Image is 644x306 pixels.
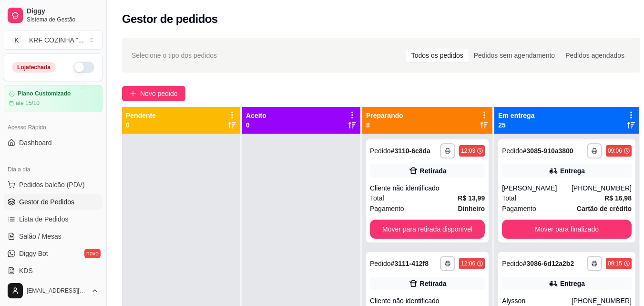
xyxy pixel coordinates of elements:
button: Mover para retirada disponível [370,220,485,239]
span: Selecione o tipo dos pedidos [132,50,217,61]
div: Dia a dia [4,162,102,177]
h2: Gestor de pedidos [122,11,218,27]
strong: Dinheiro [458,205,485,212]
p: 8 [366,120,403,130]
button: Novo pedido [122,86,185,101]
span: [EMAIL_ADDRESS][DOMAIN_NAME] [27,287,87,295]
span: Sistema de Gestão [27,16,99,23]
a: Diggy Botnovo [4,246,102,261]
div: Pedidos sem agendamento [469,49,560,62]
p: 0 [126,120,156,130]
span: K [12,35,21,45]
div: 09:06 [608,147,622,155]
a: Dashboard [4,135,102,150]
a: Plano Customizadoaté 15/10 [4,85,102,112]
div: 09:15 [608,260,622,267]
div: 12:03 [461,147,475,155]
p: 25 [498,120,534,130]
div: Retirada [420,279,447,288]
button: Mover para finalizado [502,220,632,239]
span: Pedido [370,260,391,267]
div: Retirada [420,166,447,176]
span: Total [370,193,384,203]
strong: R$ 16,98 [604,194,632,202]
span: KDS [19,266,33,275]
a: Lista de Pedidos [4,211,102,227]
span: Salão / Mesas [19,232,61,241]
button: Pedidos balcão (PDV) [4,177,102,192]
span: Pedidos balcão (PDV) [19,180,85,190]
span: plus [130,90,136,97]
article: Plano Customizado [18,90,71,97]
strong: R$ 13,99 [458,194,485,202]
span: Pedido [370,147,391,155]
strong: # 3111-412f8 [391,260,429,267]
a: KDS [4,263,102,278]
span: Pedido [502,260,523,267]
span: Gestor de Pedidos [19,197,74,207]
p: Preparando [366,111,403,120]
div: [PHONE_NUMBER] [572,296,632,306]
strong: # 3110-6c8da [391,147,430,155]
div: Entrega [560,279,585,288]
p: Pendente [126,111,156,120]
span: Dashboard [19,138,52,148]
span: Pedido [502,147,523,155]
div: 12:06 [461,260,475,267]
div: [PHONE_NUMBER] [572,183,632,193]
strong: # 3086-6d12a2b2 [523,260,574,267]
button: Select a team [4,31,102,50]
div: Pedidos agendados [560,49,630,62]
article: até 15/10 [16,99,40,107]
div: Cliente não identificado [370,183,485,193]
div: Acesso Rápido [4,120,102,135]
span: Diggy [27,7,99,16]
div: Entrega [560,166,585,176]
strong: # 3085-910a3800 [523,147,573,155]
span: Diggy Bot [19,249,48,258]
p: Em entrega [498,111,534,120]
button: Alterar Status [73,62,94,73]
div: Cliente não identificado [370,296,485,306]
p: 0 [246,120,266,130]
strong: Cartão de crédito [577,205,632,212]
div: Todos os pedidos [406,49,469,62]
div: [PERSON_NAME] [502,183,572,193]
p: Aceito [246,111,266,120]
a: DiggySistema de Gestão [4,4,102,27]
a: Salão / Mesas [4,229,102,244]
button: [EMAIL_ADDRESS][DOMAIN_NAME] [4,279,102,302]
span: Pagamento [370,203,404,214]
span: Lista de Pedidos [19,214,69,224]
a: Gestor de Pedidos [4,194,102,210]
div: Alysson [502,296,572,306]
span: Total [502,193,516,203]
span: Novo pedido [140,88,178,99]
span: Pagamento [502,203,536,214]
div: KRF COZINHA " ... [29,35,84,45]
div: Loja fechada [12,62,56,73]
